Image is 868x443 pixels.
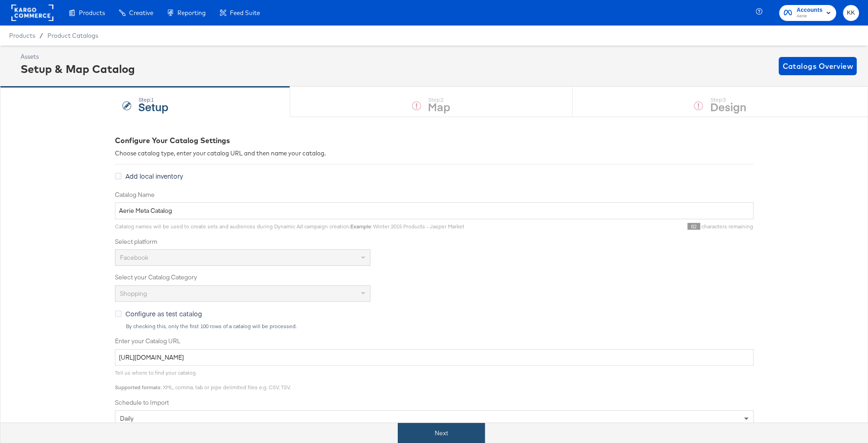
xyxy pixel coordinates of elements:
label: Select your Catalog Category [115,273,754,282]
span: 82 [687,223,700,230]
label: Schedule to Import [115,398,754,407]
span: Catalog names will be used to create sets and audiences during Dynamic Ad campaign creation. : Wi... [115,223,464,230]
span: / [35,32,47,39]
span: Tell us where to find your catalog. : XML, comma, tab or pipe delimited files e.g. CSV, TSV. [115,369,291,391]
span: Aerie [796,13,822,20]
label: Catalog Name [115,191,754,199]
button: AccountsAerie [779,5,836,21]
strong: Supported formats [115,384,161,391]
input: Enter Catalog URL, e.g. http://www.example.com/products.xml [115,349,754,366]
input: Name your catalog e.g. My Dynamic Product Catalog [115,202,754,219]
a: Product Catalogs [47,32,98,39]
div: Setup & Map Catalog [21,61,135,77]
div: characters remaining [464,223,754,230]
span: Configure as test catalog [125,309,202,318]
div: Assets [21,52,135,61]
span: Shopping [120,289,147,298]
div: By checking this, only the first 100 rows of a catalog will be processed. [125,323,754,330]
span: Catalogs Overview [782,60,853,72]
span: Accounts [796,5,822,15]
button: KK [843,5,859,21]
span: Reporting [177,9,206,16]
label: Enter your Catalog URL [115,337,754,345]
span: Facebook [120,253,148,262]
label: Select platform [115,237,754,246]
strong: Setup [138,99,168,114]
span: Feed Suite [230,9,260,16]
span: Add local inventory [125,171,183,180]
span: Products [79,9,105,16]
span: Creative [129,9,153,16]
div: Step: 1 [138,97,168,103]
button: Catalogs Overview [779,57,857,75]
div: Choose catalog type, enter your catalog URL and then name your catalog. [115,149,754,158]
strong: Example [350,223,371,230]
div: Configure Your Catalog Settings [115,135,754,146]
span: KK [847,8,855,18]
span: Products [9,32,35,39]
span: daily [120,414,134,422]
